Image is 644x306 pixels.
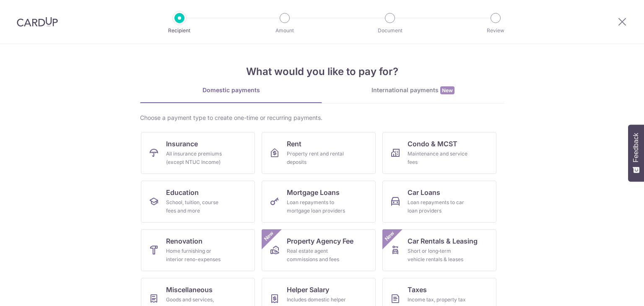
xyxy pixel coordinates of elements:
div: Real estate agent commissions and fees [287,247,347,264]
img: CardUp [17,17,58,27]
iframe: Opens a widget where you can find more information [590,281,636,302]
a: InsuranceAll insurance premiums (except NTUC Income) [141,132,255,174]
h4: What would you like to pay for? [140,64,504,79]
span: Rent [287,139,301,149]
p: Amount [254,26,316,35]
span: Taxes [408,285,427,295]
div: Loan repayments to car loan providers [408,198,468,215]
a: RenovationHome furnishing or interior reno-expenses [141,229,255,271]
div: International payments [322,86,504,95]
div: Loan repayments to mortgage loan providers [287,198,347,215]
div: All insurance premiums (except NTUC Income) [166,150,226,166]
a: EducationSchool, tuition, course fees and more [141,181,255,223]
span: Miscellaneous [166,285,213,295]
div: School, tuition, course fees and more [166,198,226,215]
span: New [440,86,454,94]
span: Insurance [166,139,198,149]
a: RentProperty rent and rental deposits [262,132,376,174]
span: New [262,229,276,243]
span: Renovation [166,236,203,246]
p: Review [465,26,527,35]
span: Condo & MCST [408,139,457,149]
span: Car Loans [408,187,440,197]
span: Car Rentals & Leasing [408,236,478,246]
div: Maintenance and service fees [408,150,468,166]
span: Property Agency Fee [287,236,353,246]
div: Short or long‑term vehicle rentals & leases [408,247,468,264]
p: Recipient [148,26,210,35]
span: New [383,229,397,243]
div: Choose a payment type to create one-time or recurring payments. [140,114,504,122]
a: Car LoansLoan repayments to car loan providers [382,181,496,223]
div: Home furnishing or interior reno-expenses [166,247,226,264]
span: Helper Salary [287,285,329,295]
a: Mortgage LoansLoan repayments to mortgage loan providers [262,181,376,223]
p: Document [359,26,421,35]
a: Property Agency FeeReal estate agent commissions and feesNew [262,229,376,271]
span: Mortgage Loans [287,187,340,197]
a: Car Rentals & LeasingShort or long‑term vehicle rentals & leasesNew [382,229,496,271]
button: Feedback - Show survey [628,124,644,182]
span: Education [166,187,199,197]
div: Property rent and rental deposits [287,150,347,166]
div: Domestic payments [140,86,322,94]
span: Feedback [632,133,640,162]
a: Condo & MCSTMaintenance and service fees [382,132,496,174]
